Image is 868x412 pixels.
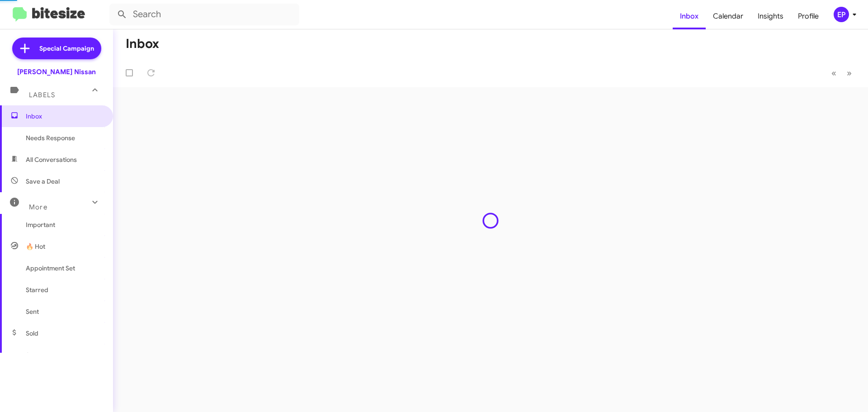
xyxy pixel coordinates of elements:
span: Sold [26,329,38,338]
button: Next [841,64,857,82]
span: Labels [29,91,55,99]
span: Needs Response [26,133,103,142]
button: EP [826,7,858,22]
a: Inbox [673,3,706,29]
span: » [847,67,852,79]
div: [PERSON_NAME] Nissan [17,67,96,76]
span: More [29,203,47,211]
input: Search [109,4,299,25]
span: All Conversations [26,155,77,164]
span: Appointment Set [26,264,75,273]
nav: Page navigation example [826,64,857,82]
span: Special Campaign [39,44,94,53]
a: Calendar [706,3,750,29]
span: Starred [26,285,48,294]
span: Inbox [26,112,103,121]
button: Previous [826,64,842,82]
a: Insights [750,3,791,29]
h1: Inbox [126,37,159,51]
a: Profile [791,3,826,29]
span: Important [26,220,103,229]
span: Sold Responded [26,350,74,360]
span: Sent [26,307,39,316]
div: EP [834,7,849,22]
span: Save a Deal [26,177,60,186]
a: Special Campaign [12,38,101,59]
span: 🔥 Hot [26,242,45,251]
span: « [831,67,836,79]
